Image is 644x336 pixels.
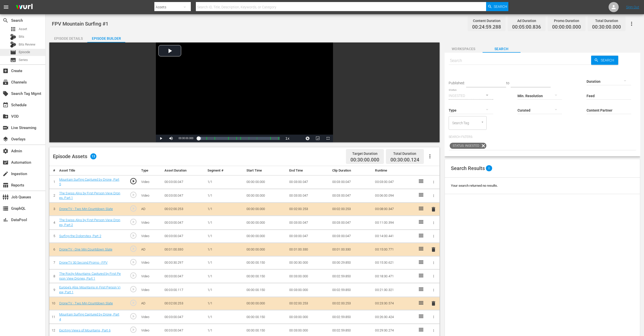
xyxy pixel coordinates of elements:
span: play_circle_outline [130,272,137,279]
span: Episode [10,49,16,55]
div: Total Duration [390,150,419,157]
td: 00:02:00.253 [162,297,205,310]
a: DroneTV - One Min Countdown Slate [59,247,113,251]
span: delete [430,206,437,212]
td: 00:00:00.150 [244,283,287,297]
td: Video [139,310,162,324]
button: Open [480,120,485,124]
span: play_circle_outline [130,285,137,293]
td: 00:01:00.330 [330,243,373,256]
span: Search [483,46,521,52]
button: delete [430,246,437,253]
td: 00:26:30.424 [373,310,416,324]
span: FPV Mountain Surfing #1 [52,21,108,27]
span: Series [10,57,16,63]
td: Video [139,283,162,297]
td: 00:03:00.047 [330,216,373,229]
div: Episode Details [49,32,87,45]
td: 00:03:00.047 [162,189,205,202]
a: DroneTV 30 Second Promo - FPV [59,261,108,264]
td: 00:00:00.000 [244,297,287,310]
td: 1/1 [205,269,244,283]
td: 00:00:00.150 [244,256,287,269]
span: Bits Review [19,42,35,47]
div: Total Duration [592,17,621,24]
button: Jump To Time [303,135,313,142]
span: Automation [3,159,9,165]
td: 8 [49,269,57,283]
span: Series [19,57,28,62]
span: menu [3,4,9,10]
td: 00:03:00.000 [287,310,330,324]
td: 00:02:00.253 [287,297,330,310]
span: Ingestion [3,171,9,177]
div: Target Duration [350,150,379,157]
span: Published: [449,81,465,85]
span: Overlays [3,136,9,142]
span: Asset [19,27,27,32]
td: 00:03:00.117 [162,283,205,297]
span: play_circle_outline [130,299,137,307]
a: Sign Out [626,5,639,9]
td: 00:01:00.330 [287,243,330,256]
span: 00:00:00.000 [179,137,193,140]
span: play_circle_outline [130,245,137,253]
td: 00:03:00.047 [373,175,416,189]
td: 11 [49,310,57,324]
td: 1/1 [205,283,244,297]
td: 00:02:00.253 [162,202,205,216]
span: play_circle_outline [130,326,137,333]
span: GraphQL [3,205,9,212]
div: Ad Duration [512,17,541,24]
td: 00:03:00.047 [162,310,205,324]
td: 00:23:30.574 [373,297,416,310]
span: Job Queues [3,194,9,200]
td: 1/1 [205,175,244,189]
a: Europe's Alps Mountains in First Person View, Part 1 [59,285,120,294]
img: ans4CAIJ8jUAAAAAAAAAAAAAAAAAAAAAAAAgQb4GAAAAAAAAAAAAAAAAAAAAAAAAJMjXAAAAAAAAAAAAAAAAAAAAAAAAgAT5G... [12,1,36,13]
span: Status: INGESTED [450,143,480,149]
span: Search Results [451,165,485,171]
button: Episode Builder [87,32,125,43]
td: 1/1 [205,310,244,324]
span: Search [3,17,9,24]
span: play_circle_outline [130,177,137,185]
td: Video [139,175,162,189]
div: Bits Review [10,41,16,48]
span: play_circle_outline [130,258,137,266]
span: DataPool [3,217,9,223]
th: Type [139,166,162,175]
button: Episode Details [49,32,87,43]
td: 00:00:00.150 [244,269,287,283]
td: 00:06:00.094 [373,189,416,202]
span: 00:05:00.836 [512,24,541,30]
td: 00:15:30.621 [373,256,416,269]
td: 00:00:29.850 [330,256,373,269]
td: 00:14:00.441 [373,229,416,243]
button: delete [430,205,437,213]
button: Fullscreen [323,135,333,142]
td: 00:08:00.347 [373,202,416,216]
a: Exciting Views of Mountains, Part 6 [59,328,111,332]
div: Promo Duration [552,17,581,24]
a: Surfing the Dolomites, Part 2 [59,234,101,238]
td: Video [139,256,162,269]
th: Segment # [205,166,244,175]
td: 7 [49,256,57,269]
td: 4 [49,216,57,229]
td: 00:02:59.850 [330,283,373,297]
span: 00:24:59.288 [472,24,501,30]
span: 00:30:00.000 [350,157,379,163]
td: AD [139,243,162,256]
td: Video [139,269,162,283]
a: Mountain Surfing Captured by Drone, Part 4 [59,312,119,321]
span: Create [3,68,9,74]
th: Clip Duration [330,166,373,175]
span: VOD [3,113,9,119]
span: Your search returned no results. [451,184,498,187]
button: Picture-in-Picture [313,135,323,142]
td: 00:02:59.850 [330,269,373,283]
td: 00:02:00.253 [287,202,330,216]
span: Reports [3,182,9,188]
td: 00:15:00.771 [373,243,416,256]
